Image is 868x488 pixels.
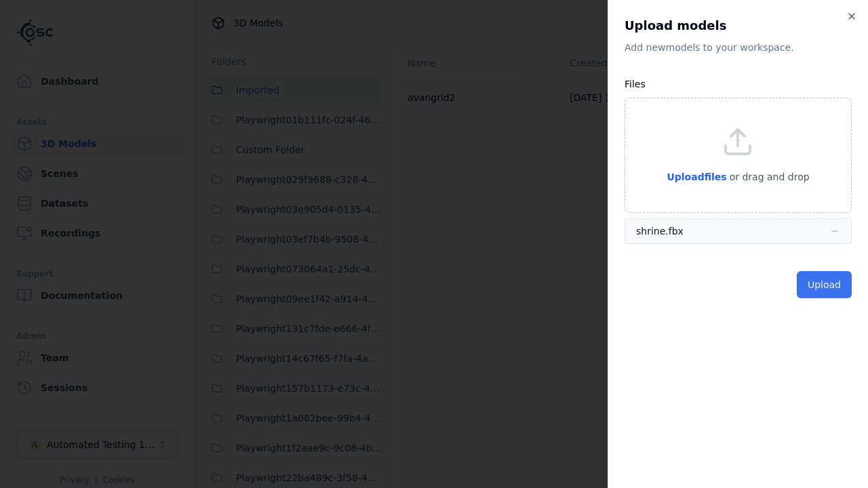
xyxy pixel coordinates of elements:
[636,224,684,238] div: shrine.fbx
[797,271,852,298] button: Upload
[625,16,852,35] h2: Upload models
[625,41,852,54] p: Add new model s to your workspace.
[727,169,810,185] p: or drag and drop
[667,171,726,182] span: Upload files
[625,79,646,89] label: Files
